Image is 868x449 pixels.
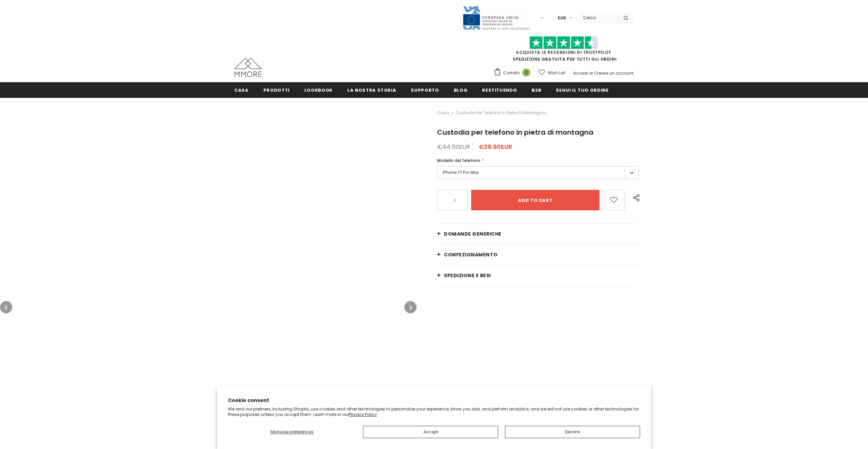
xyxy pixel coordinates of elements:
a: Creare un account [594,70,634,76]
a: Acquista le recensioni di TrustPilot [516,49,611,55]
button: Decline [505,426,640,438]
a: Spedizione e resi [437,265,639,286]
a: Casa [437,109,449,117]
a: Accedi [573,70,588,76]
span: or [589,70,593,76]
span: Restituendo [482,87,517,93]
a: Carrello 0 [494,68,534,78]
a: Domande generiche [437,224,639,244]
span: Casa [234,87,249,93]
a: Privacy Policy [349,411,377,417]
span: Carrello [503,70,520,76]
a: Casa [234,82,249,98]
button: Accept [363,426,498,438]
span: Modello del telefono [437,158,480,163]
span: 0 [522,69,530,76]
span: La nostra storia [347,87,396,93]
a: La nostra storia [347,82,396,98]
img: Fidati di Pilot Stars [530,36,598,49]
h2: Cookie consent [228,397,640,404]
span: SPEDIZIONE GRATUITA PER TUTTI GLI ORDINI [494,39,634,62]
a: Prodotti [263,82,290,98]
button: Manage preferences [228,426,356,438]
span: Domande generiche [444,230,502,237]
input: Search Site [579,13,618,23]
span: Prodotti [263,87,290,93]
span: Blog [454,87,468,93]
span: Spedizione e resi [444,272,491,279]
span: Lookbook [304,87,333,93]
a: Lookbook [304,82,333,98]
a: CONFEZIONAMENTO [437,244,639,265]
span: supporto [411,87,439,93]
span: Manage preferences [271,429,314,435]
a: Wish List [538,67,565,79]
a: Restituendo [482,82,517,98]
img: Javni Razpis [462,5,531,30]
span: B2B [532,87,541,93]
span: EUR [558,15,566,21]
span: €38.90EUR [479,143,512,151]
p: We and our partners, including Shopify, use cookies and other technologies to personalize your ex... [228,406,640,417]
span: CONFEZIONAMENTO [444,251,498,258]
span: Custodia per telefono in pietra di montagna [455,109,546,117]
a: Blog [454,82,468,98]
input: Add to cart [471,190,599,210]
span: €44.90EUR [437,143,470,151]
a: Javni Razpis [462,15,531,20]
span: Segui il tuo ordine [556,87,608,93]
span: Wish List [548,70,565,76]
a: B2B [532,82,541,98]
label: iPhone 17 Pro Max [437,166,639,179]
a: supporto [411,82,439,98]
img: Casi MMORE [234,58,262,77]
span: Custodia per telefono in pietra di montagna [437,128,593,137]
a: Segui il tuo ordine [556,82,608,98]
